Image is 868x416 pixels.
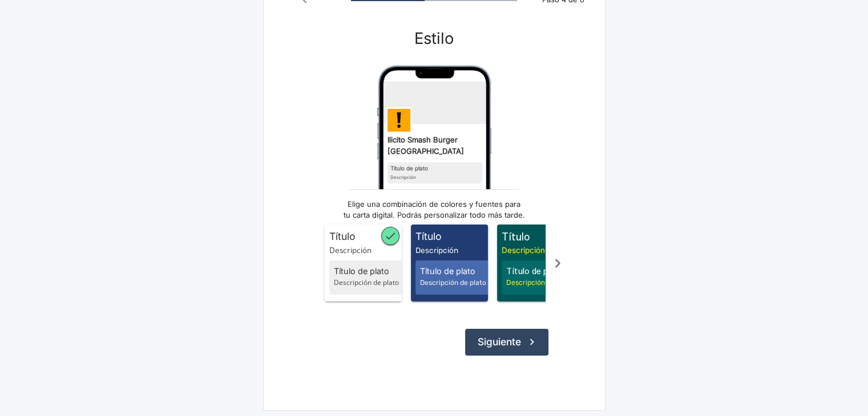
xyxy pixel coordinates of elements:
h3: Estilo [320,29,548,47]
p: Elige una combinación de colores y fuentes para tu carta digital. Podrás personalizar todo más ta... [320,199,548,220]
span: Descripción [329,244,402,256]
div: Vista previa [377,66,491,189]
span: Título de plato [334,265,405,278]
span: Descripción de plato [334,278,405,288]
button: azul sardine [411,225,488,301]
button: Siguiente [465,329,548,355]
span: Título [415,229,488,244]
span: Descripción de plato [506,278,577,288]
span: Título [329,229,402,244]
span: Título de plato [506,265,577,278]
span: Vista previa de carta Fondo blanco por defecto [325,225,402,301]
span: Seleccionado [381,227,399,245]
span: Descripción de plato [420,278,491,288]
span: Vista previa de carta verde botanico [497,225,574,301]
button: Fondo blanco por defecto [325,225,402,301]
button: verde botanico [497,225,574,301]
img: Marco de teléfono [377,66,491,297]
button: Scroll a la derecha [546,251,570,276]
span: Vista previa de carta azul sardine [411,225,488,301]
span: Descripción [415,244,488,256]
span: Título de plato [420,265,491,278]
span: Título [502,229,574,244]
span: Descripción [502,244,574,256]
